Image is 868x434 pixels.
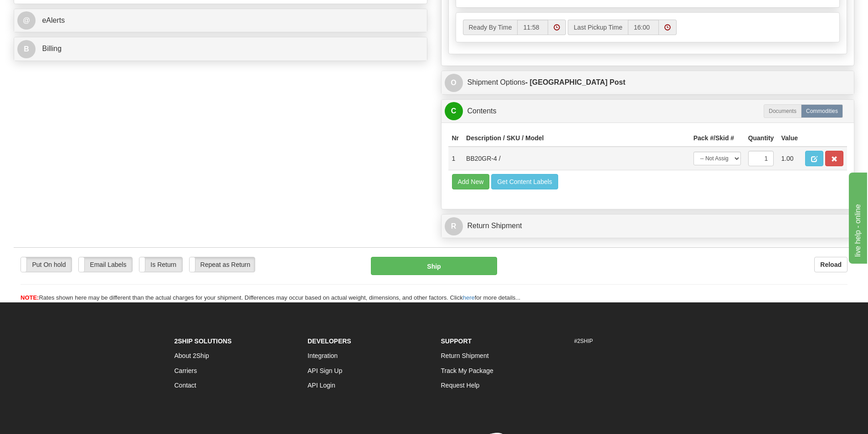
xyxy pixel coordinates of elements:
[308,337,351,345] strong: Developers
[452,174,490,189] button: Add New
[42,16,65,24] span: eAlerts
[462,147,690,170] td: BB20GR-4 /
[441,367,493,374] a: Track My Package
[445,102,851,121] a: CContents
[445,73,851,92] a: OShipment Options- [GEOGRAPHIC_DATA] Post
[445,217,851,235] a: RReturn Shipment
[801,104,843,118] label: Commodities
[42,45,62,52] span: Billing
[17,11,424,30] a: @ eAlerts
[79,257,132,272] label: Email Labels
[371,257,497,275] button: Ship
[190,257,255,272] label: Repeat as Return
[175,367,197,374] a: Carriers
[463,20,518,35] label: Ready By Time
[441,382,480,389] a: Request Help
[445,102,463,120] span: C
[21,257,72,272] label: Put On hold
[21,294,39,301] span: NOTE:
[448,130,463,147] th: Nr
[17,40,36,58] span: B
[491,174,558,189] button: Get Content Labels
[847,170,867,263] iframe: chat widget
[308,352,338,359] a: Integration
[690,130,745,147] th: Pack #/Skid #
[175,337,232,345] strong: 2Ship Solutions
[308,382,335,389] a: API Login
[175,382,196,389] a: Contact
[814,257,847,272] button: Reload
[777,147,801,170] td: 1.00
[820,261,842,268] b: Reload
[445,217,463,235] span: R
[745,130,778,147] th: Quantity
[17,40,424,58] a: B Billing
[7,5,84,16] div: live help - online
[764,104,801,118] label: Documents
[462,130,690,147] th: Description / SKU / Model
[777,130,801,147] th: Value
[463,294,475,301] a: here
[441,352,489,359] a: Return Shipment
[568,20,628,35] label: Last Pickup Time
[574,338,694,344] h6: #2SHIP
[14,294,854,302] div: Rates shown here may be different than the actual charges for your shipment. Differences may occu...
[445,74,463,92] span: O
[441,337,472,345] strong: Support
[139,257,182,272] label: Is Return
[17,11,36,30] span: @
[525,78,626,86] strong: - [GEOGRAPHIC_DATA] Post
[308,367,342,374] a: API Sign Up
[448,147,463,170] td: 1
[175,352,209,359] a: About 2Ship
